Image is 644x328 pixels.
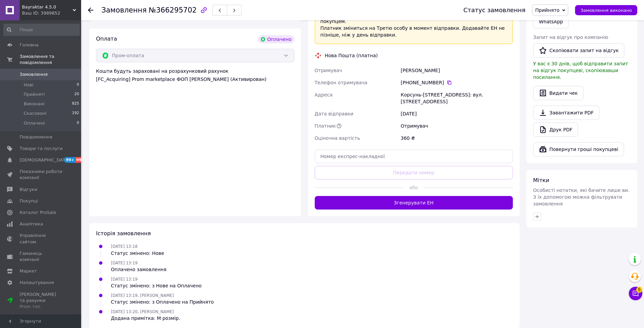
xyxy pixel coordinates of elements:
[3,24,80,36] input: Пошук
[111,299,214,305] div: Статус змінено: з Оплачено на Прийнято
[111,293,174,298] span: [DATE] 13:19, [PERSON_NAME]
[533,177,549,183] span: Мітки
[111,244,138,249] span: [DATE] 13:18
[533,123,578,137] a: Друк PDF
[96,76,294,83] div: [FC_Acquiring] Prom marketplace ФОП [PERSON_NAME] (Активирован)
[20,71,48,78] span: Замовлення
[149,6,197,14] span: №366295702
[96,68,294,83] div: Кошти будуть зараховані на розрахунковий рахунок
[20,250,63,263] span: Гаманець компанії
[111,315,180,322] div: Додана примітка: М розмір.
[258,35,294,43] div: Оплачено
[463,7,526,14] div: Статус замовлення
[320,11,507,38] div: Сума списується з [PERSON_NAME] продавця після отримання замовлення покупцем. Платник зміниться н...
[533,142,624,156] button: Повернути гроші покупцеві
[533,35,608,40] span: Запит на відгук про компанію
[533,61,628,80] span: У вас є 30 днів, щоб відправити запит на відгук покупцеві, скопіювавши посилання.
[101,6,147,14] span: Замовлення
[20,198,38,204] span: Покупці
[399,120,514,132] div: Отримувач
[64,157,75,163] span: 99+
[315,92,333,97] span: Адреса
[96,230,151,237] span: Історія замовлення
[399,64,514,76] div: [PERSON_NAME]
[315,196,513,210] button: Згенерувати ЕН
[20,280,54,286] span: Налаштування
[401,79,513,86] div: [PHONE_NUMBER]
[74,91,79,97] span: 20
[22,4,73,10] span: Bayraktar 4.5.0
[72,110,79,116] span: 192
[20,157,70,163] span: [DEMOGRAPHIC_DATA]
[399,108,514,120] div: [DATE]
[533,15,569,28] a: WhatsApp
[22,10,81,16] div: Ваш ID: 3989852
[629,287,642,300] button: Чат з покупцем5
[315,135,360,141] span: Оціночна вартість
[20,291,63,310] span: [PERSON_NAME] та рахунки
[96,36,117,42] span: Оплата
[535,7,559,13] span: Прийнято
[20,233,63,245] span: Управління сайтом
[111,309,174,314] span: [DATE] 13:20, [PERSON_NAME]
[20,53,81,66] span: Замовлення та повідомлення
[399,89,514,108] div: Корсунь-[STREET_ADDRESS]: вул. [STREET_ADDRESS]
[77,82,79,88] span: 0
[533,86,583,100] button: Видати чек
[20,42,39,48] span: Головна
[323,52,380,59] div: Нова Пошта (платна)
[315,68,342,73] span: Отримувач
[636,286,642,292] span: 5
[20,304,63,310] div: Prom топ
[24,91,45,97] span: Прийняті
[580,8,632,13] span: Замовлення виконано
[88,7,93,14] div: Повернутися назад
[404,184,424,191] span: або
[77,120,79,126] span: 0
[315,111,354,116] span: Дата відправки
[111,261,138,265] span: [DATE] 13:19
[399,132,514,144] div: 360 ₴
[24,82,33,88] span: Нові
[24,120,45,126] span: Оплачені
[111,277,138,282] span: [DATE] 13:19
[533,106,599,120] a: Завантажити PDF
[20,221,43,227] span: Аналітика
[24,110,47,116] span: Скасовані
[111,266,166,273] div: Оплачено замовлення
[72,101,79,107] span: 825
[315,123,336,129] span: Платник
[20,187,37,193] span: Відгуки
[315,150,513,163] input: Номер експрес-накладної
[575,5,637,15] button: Замовлення виконано
[24,101,45,107] span: Виконані
[111,282,201,289] div: Статус змінено: з Нове на Оплачено
[533,188,629,206] span: Особисті нотатки, які бачите лише ви. З їх допомогою можна фільтрувати замовлення
[20,210,56,216] span: Каталог ProSale
[20,268,37,274] span: Маркет
[20,146,63,152] span: Товари та послуги
[75,157,87,163] span: 99+
[533,43,624,58] button: Скопіювати запит на відгук
[111,250,164,257] div: Статус змінено: Нове
[20,134,52,140] span: Повідомлення
[315,80,367,85] span: Телефон отримувача
[20,169,63,181] span: Показники роботи компанії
